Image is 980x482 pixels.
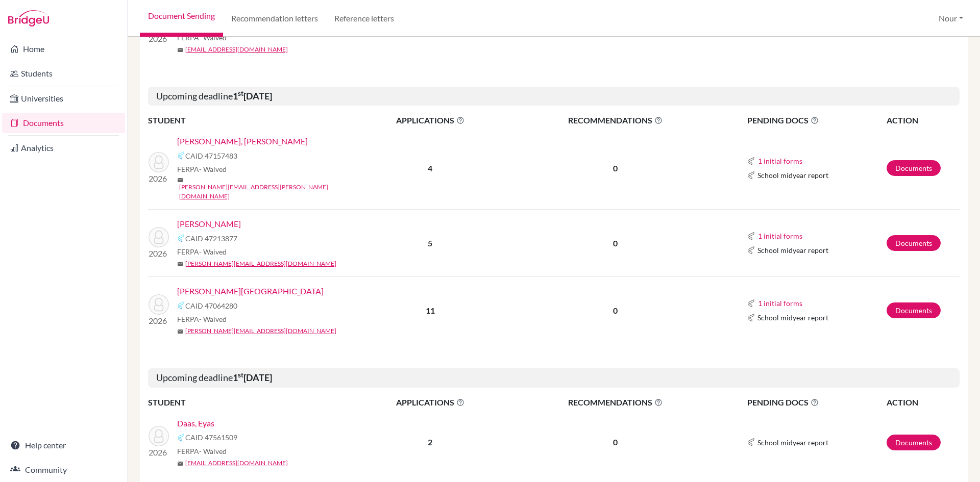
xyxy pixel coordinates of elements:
span: mail [177,461,183,467]
span: School midyear report [757,437,828,448]
img: Common App logo [177,434,185,442]
a: Documents [887,235,941,251]
b: 1 [DATE] [233,372,272,383]
a: Documents [887,435,941,450]
a: [PERSON_NAME] [177,218,241,230]
a: [PERSON_NAME][GEOGRAPHIC_DATA] [177,285,324,297]
span: School midyear report [757,245,828,256]
a: Home [2,39,125,59]
sup: st [238,371,243,379]
p: 0 [509,305,722,317]
span: PENDING DOCS [747,396,886,409]
span: CAID 47213877 [185,233,237,244]
img: Common App logo [177,234,185,242]
span: mail [177,328,183,335]
span: RECOMMENDATIONS [509,396,722,409]
p: 2026 [149,315,169,327]
img: Common App logo [747,246,755,255]
span: CAID 47064280 [185,300,237,311]
img: Common App logo [747,171,755,180]
span: PENDING DOCS [747,114,886,126]
button: Nour [934,9,968,28]
img: Daas, Eyas [149,426,169,446]
button: 1 initial forms [757,297,803,309]
a: Help center [2,435,125,455]
span: - Waived [199,165,227,173]
p: 2026 [149,247,169,260]
a: Students [2,63,125,84]
span: FERPA [177,32,227,43]
b: 11 [426,306,435,315]
span: School midyear report [757,312,828,323]
p: 0 [509,436,722,448]
span: APPLICATIONS [353,396,508,409]
span: FERPA [177,246,227,257]
h5: Upcoming deadline [148,368,960,388]
a: Documents [2,113,125,133]
img: Ahmed, Rahman [149,152,169,172]
span: - Waived [199,447,227,455]
img: Common App logo [747,232,755,240]
th: ACTION [886,114,960,127]
button: 1 initial forms [757,230,803,242]
span: mail [177,47,183,53]
span: FERPA [177,164,227,174]
th: STUDENT [148,396,352,409]
img: Common App logo [747,157,755,165]
a: Documents [887,160,941,176]
a: Community [2,460,125,480]
a: Daas, Eyas [177,417,214,429]
span: - Waived [199,247,227,256]
span: FERPA [177,446,227,456]
h5: Upcoming deadline [148,87,960,106]
img: Zidan, Dalia [149,294,169,315]
sup: st [238,89,243,97]
img: Bridge-U [8,10,49,27]
b: 5 [428,238,432,248]
th: ACTION [886,396,960,409]
span: mail [177,261,183,267]
span: School midyear report [757,170,828,181]
b: 4 [428,163,432,173]
img: Common App logo [177,151,185,160]
span: APPLICATIONS [353,114,508,126]
a: Analytics [2,138,125,158]
a: [PERSON_NAME][EMAIL_ADDRESS][DOMAIN_NAME] [185,326,336,336]
p: 2026 [149,446,169,459]
a: [PERSON_NAME][EMAIL_ADDRESS][DOMAIN_NAME] [185,259,336,268]
img: Common App logo [747,314,755,322]
span: RECOMMENDATIONS [509,114,722,126]
a: Universities [2,88,125,109]
span: - Waived [199,315,227,323]
img: Common App logo [177,301,185,310]
span: mail [177,177,183,183]
b: 2 [428,437,432,447]
span: FERPA [177,314,227,324]
button: 1 initial forms [757,155,803,167]
a: [EMAIL_ADDRESS][DOMAIN_NAME] [185,459,288,468]
p: 0 [509,237,722,249]
a: [PERSON_NAME][EMAIL_ADDRESS][PERSON_NAME][DOMAIN_NAME] [179,183,359,201]
p: 0 [509,162,722,174]
span: - Waived [199,33,227,42]
a: [EMAIL_ADDRESS][DOMAIN_NAME] [185,45,288,54]
a: [PERSON_NAME], [PERSON_NAME] [177,135,308,147]
span: CAID 47561509 [185,432,237,443]
p: 2026 [149,172,169,185]
span: CAID 47157483 [185,150,237,161]
img: Common App logo [747,299,755,308]
img: Otabashi, Lamar [149,227,169,247]
a: Documents [887,302,941,318]
b: 1 [DATE] [233,90,272,102]
th: STUDENT [148,114,352,127]
img: Common App logo [747,438,755,446]
p: 2026 [149,33,169,45]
